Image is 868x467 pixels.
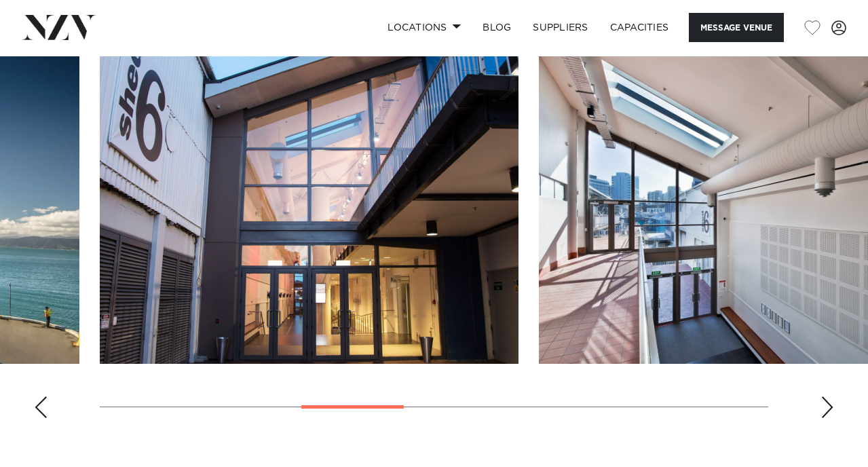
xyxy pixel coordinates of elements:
[100,56,518,364] swiper-slide: 4 / 10
[377,13,472,42] a: Locations
[599,13,680,42] a: Capacities
[689,13,784,42] button: Message Venue
[22,15,96,39] img: nzv-logo.png
[472,13,522,42] a: BLOG
[522,13,599,42] a: SUPPLIERS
